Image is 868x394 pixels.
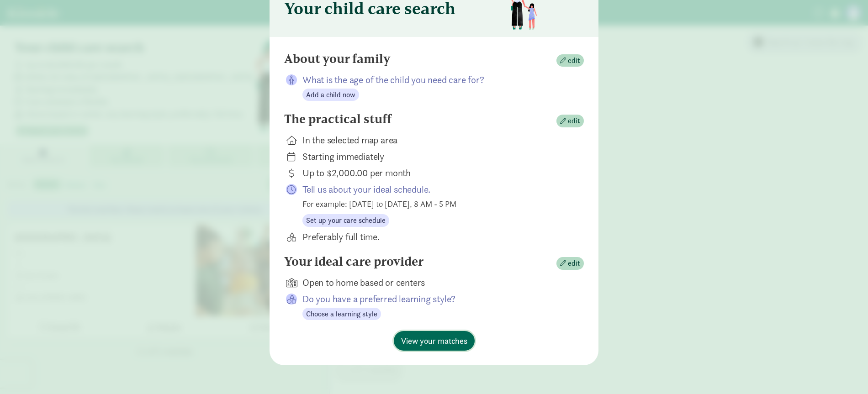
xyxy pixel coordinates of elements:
[568,258,580,269] span: edit
[302,293,569,305] p: Do you have a preferred learning style?
[302,74,569,86] p: What is the age of the child you need care for?
[556,257,584,270] button: edit
[556,115,584,127] button: edit
[302,183,569,196] p: Tell us about your ideal schedule.
[284,52,391,66] h4: About your family
[302,134,569,147] div: In the selected map area
[306,309,377,320] span: Choose a learning style
[394,331,475,351] button: View your matches
[556,54,584,67] button: edit
[302,214,389,227] button: Set up your care schedule
[568,116,580,126] span: edit
[284,254,423,269] h4: Your ideal care provider
[284,112,392,126] h4: The practical stuff
[302,167,569,179] div: Up to $2,000.00 per month
[302,150,569,163] div: Starting immediately
[302,308,381,320] button: Choose a learning style
[306,215,386,226] span: Set up your care schedule
[306,89,355,100] span: Add a child now
[302,89,359,101] button: Add a child now
[568,55,580,66] span: edit
[401,335,467,347] span: View your matches
[302,276,569,289] div: Open to home based or centers
[302,231,569,243] div: Preferably full time.
[302,198,569,210] div: For example: [DATE] to [DATE], 8 AM - 5 PM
